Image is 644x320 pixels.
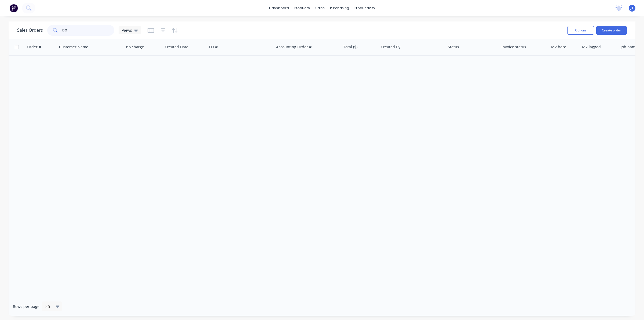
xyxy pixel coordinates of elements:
div: M2 lagged [582,44,601,50]
div: productivity [352,4,378,12]
div: purchasing [327,4,352,12]
span: Views [122,27,132,33]
div: products [292,4,313,12]
a: dashboard [266,4,292,12]
div: Created By [381,44,400,50]
div: Order # [27,44,41,50]
div: no charge [126,44,144,50]
div: M2 bare [551,44,566,50]
h1: Sales Orders [17,28,43,33]
button: Options [567,26,594,35]
div: Status [448,44,459,50]
div: sales [313,4,327,12]
input: Search... [62,25,115,36]
div: Invoice status [502,44,526,50]
div: Created Date [165,44,188,50]
button: Create order [596,26,627,35]
div: Job name [621,44,638,50]
div: Accounting Order # [276,44,312,50]
div: PO # [209,44,218,50]
div: Customer Name [59,44,88,50]
img: Factory [10,4,18,12]
span: JT [631,6,634,10]
span: Rows per page [13,304,39,309]
div: Total ($) [343,44,357,50]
